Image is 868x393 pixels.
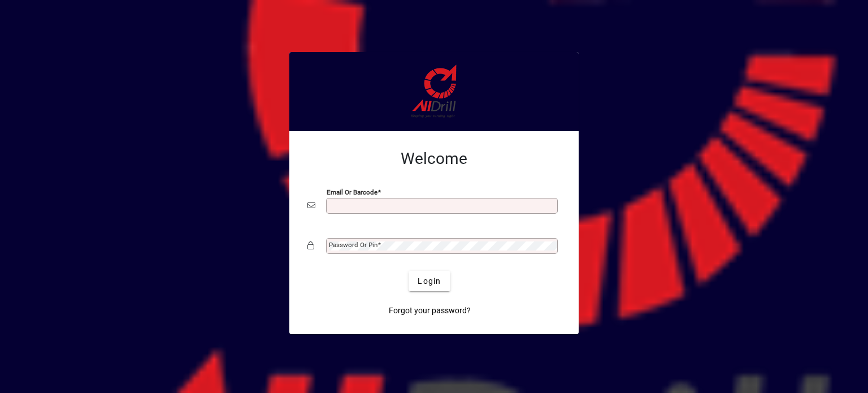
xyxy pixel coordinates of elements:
[389,305,471,317] span: Forgot your password?
[409,271,450,291] button: Login
[384,300,475,321] a: Forgot your password?
[307,149,561,169] h2: Welcome
[329,241,377,249] mat-label: Password or Pin
[418,275,441,287] span: Login
[327,188,377,196] mat-label: Email or Barcode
